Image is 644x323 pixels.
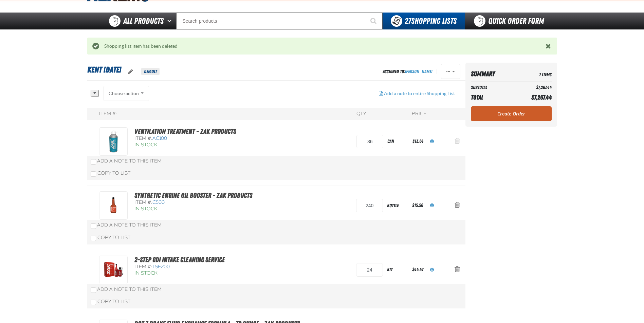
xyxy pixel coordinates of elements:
label: Copy To List [91,235,131,240]
div: Item #: [99,111,117,117]
input: Add a Note to This Item [91,287,96,293]
input: Product Quantity [356,263,383,277]
a: 2-Step GDI Intake Cleaning Service [134,256,225,264]
button: You have 27 Shopping Lists. Open to view details [383,13,465,29]
input: Copy To List [91,236,96,241]
a: Ventilation Treatment - ZAK Products [134,127,236,135]
div: Assigned To: [383,67,433,76]
button: Actions of Kent 9.9.2021 [441,64,460,79]
input: Copy To List [91,171,96,177]
span: AC100 [152,135,167,141]
input: Add a Note to This Item [91,159,96,165]
button: Add a note to entire Shopping List [373,86,460,101]
th: Subtotal [471,83,515,92]
button: Action Remove Synthetic Engine Oil Booster - ZAK Products from Kent 9.9.2021 [449,198,465,213]
input: Product Quantity [356,199,383,212]
a: Create Order [471,106,552,121]
span: $15.50 [412,202,423,208]
td: 7 Items [514,68,551,80]
button: View All Prices for AC100 [425,134,439,149]
th: Summary [471,68,515,80]
label: Copy To List [91,170,131,176]
div: Price [412,111,426,117]
a: Synthetic Engine Oil Booster - ZAK Products [134,191,252,199]
input: Search [176,13,383,29]
span: $44.47 [412,267,423,272]
div: Item #: [134,264,262,270]
td: $7,267.44 [514,83,551,92]
div: Item #: [134,199,262,206]
div: In Stock [134,142,262,148]
a: Quick Order Form [465,13,557,29]
button: Open All Products pages [165,13,176,29]
span: All Products [123,15,164,27]
button: View All Prices for TSF200 [425,262,439,277]
div: kit [383,262,411,277]
strong: 27 [405,16,411,26]
a: [PERSON_NAME] [405,69,433,74]
div: QTY [356,111,366,117]
div: bottle [383,198,411,213]
span: $13.64 [412,138,423,144]
button: Close the Notification [544,41,554,51]
span: $7,267.44 [531,94,552,101]
input: Copy To List [91,300,96,305]
div: Item #: [134,135,262,142]
div: can [383,134,411,149]
span: Add a Note to This Item [97,286,162,292]
span: Add a Note to This Item [97,158,162,164]
span: TSF200 [152,264,170,270]
span: Kent [DATE] [87,65,121,74]
button: View All Prices for C500 [425,198,439,213]
span: C500 [152,199,165,205]
span: Shopping Lists [405,16,457,26]
button: Start Searching [366,13,383,29]
th: Total [471,92,515,103]
div: Shopping list item has been deleted [99,43,546,49]
button: oro.shoppinglist.label.edit.tooltip [123,64,139,79]
span: Default [141,68,160,75]
button: Action Remove Ventilation Treatment - ZAK Products from Kent 9.9.2021 [449,134,465,149]
input: Product Quantity [356,135,383,148]
div: In Stock [134,270,262,277]
div: In Stock [134,206,262,212]
span: Add a Note to This Item [97,222,162,228]
input: Add a Note to This Item [91,223,96,229]
label: Copy To List [91,299,131,304]
button: Action Remove 2-Step GDI Intake Cleaning Service from Kent 9.9.2021 [449,262,465,277]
